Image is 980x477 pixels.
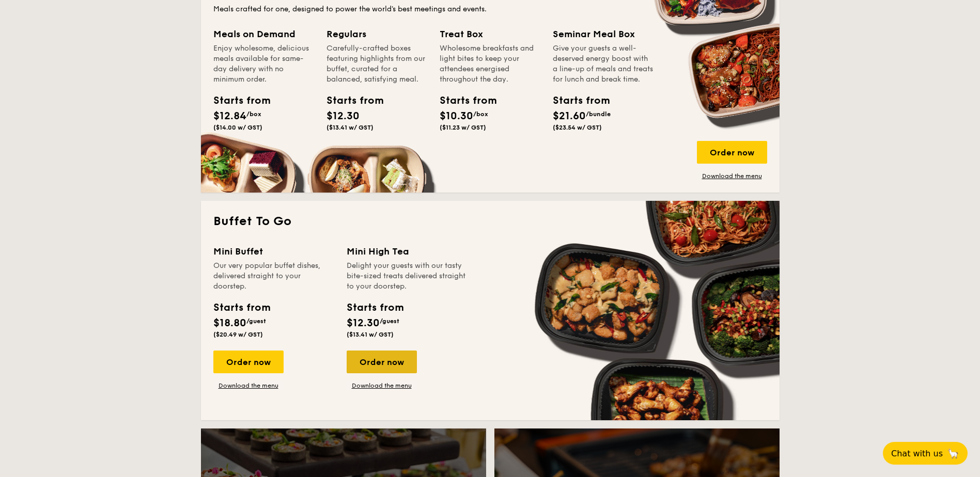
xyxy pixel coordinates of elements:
[213,93,260,108] div: Starts from
[326,43,427,85] div: Carefully-crafted boxes featuring highlights from our buffet, curated for a balanced, satisfying ...
[213,213,767,230] h2: Buffet To Go
[553,93,599,108] div: Starts from
[246,317,266,325] span: /guest
[440,43,540,85] div: Wholesome breakfasts and light bites to keep your attendees energised throughout the day.
[347,381,417,390] a: Download the menu
[553,124,602,131] span: ($23.54 w/ GST)
[440,124,486,131] span: ($11.23 w/ GST)
[213,300,270,315] div: Starts from
[213,124,262,131] span: ($14.00 w/ GST)
[213,27,314,41] div: Meals on Demand
[213,331,263,338] span: ($20.49 w/ GST)
[213,43,314,85] div: Enjoy wholesome, delicious meals available for same-day delivery with no minimum order.
[213,351,284,373] div: Order now
[553,110,586,122] span: $21.60
[891,449,943,458] span: Chat with us
[697,172,767,180] a: Download the menu
[246,110,261,118] span: /box
[697,141,767,164] div: Order now
[586,110,611,118] span: /bundle
[883,442,968,465] button: Chat with us🦙
[213,110,246,122] span: $12.84
[213,317,246,329] span: $18.80
[347,244,468,259] div: Mini High Tea
[213,381,284,390] a: Download the menu
[440,93,486,108] div: Starts from
[326,124,374,131] span: ($13.41 w/ GST)
[213,244,334,259] div: Mini Buffet
[347,261,468,292] div: Delight your guests with our tasty bite-sized treats delivered straight to your doorstep.
[947,448,959,459] span: 🦙
[347,300,403,315] div: Starts from
[347,317,380,329] span: $12.30
[347,331,394,338] span: ($13.41 w/ GST)
[440,110,473,122] span: $10.30
[326,27,427,41] div: Regulars
[213,4,767,14] div: Meals crafted for one, designed to power the world's best meetings and events.
[347,351,417,373] div: Order now
[473,110,488,118] span: /box
[213,261,334,292] div: Our very popular buffet dishes, delivered straight to your doorstep.
[380,317,399,325] span: /guest
[553,43,654,85] div: Give your guests a well-deserved energy boost with a line-up of meals and treats for lunch and br...
[326,110,360,122] span: $12.30
[440,27,540,41] div: Treat Box
[553,27,654,41] div: Seminar Meal Box
[326,93,373,108] div: Starts from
